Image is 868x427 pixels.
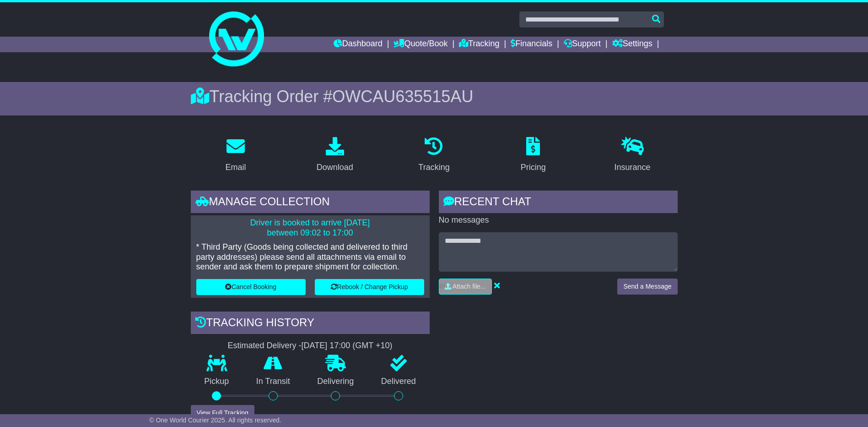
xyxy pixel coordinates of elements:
a: Support [564,37,601,52]
a: Pricing [515,134,552,177]
a: Dashboard [334,37,383,52]
a: Settings [612,37,652,52]
a: Quote/Book [394,37,447,52]
button: Send a Message [617,279,677,295]
p: * Third Party (Goods being collected and delivered to third party addresses) please send all atta... [196,242,424,272]
div: Download [317,161,353,174]
div: Tracking [418,161,449,174]
a: Financials [511,37,552,52]
a: Tracking [412,134,455,177]
div: Insurance [615,161,651,174]
button: Rebook / Change Pickup [315,279,424,295]
div: Pricing [521,161,546,174]
span: OWCAU635515AU [332,87,473,106]
button: Cancel Booking [196,279,306,295]
p: Delivering [304,377,368,387]
div: Tracking Order # [191,87,678,106]
div: RECENT CHAT [439,191,678,215]
a: Tracking [459,37,499,52]
a: Download [311,134,359,177]
a: Email [219,134,252,177]
button: View Full Tracking [191,405,254,421]
p: In Transit [243,377,304,387]
p: No messages [439,215,678,225]
div: Manage collection [191,191,430,215]
p: Delivered [367,377,430,387]
div: [DATE] 17:00 (GMT +10) [302,341,393,351]
a: Insurance [609,134,657,177]
div: Email [225,161,246,174]
p: Driver is booked to arrive [DATE] between 09:02 to 17:00 [196,218,424,238]
span: © One World Courier 2025. All rights reserved. [149,416,281,424]
div: Tracking history [191,312,430,336]
div: Estimated Delivery - [191,341,430,351]
p: Pickup [191,377,243,387]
